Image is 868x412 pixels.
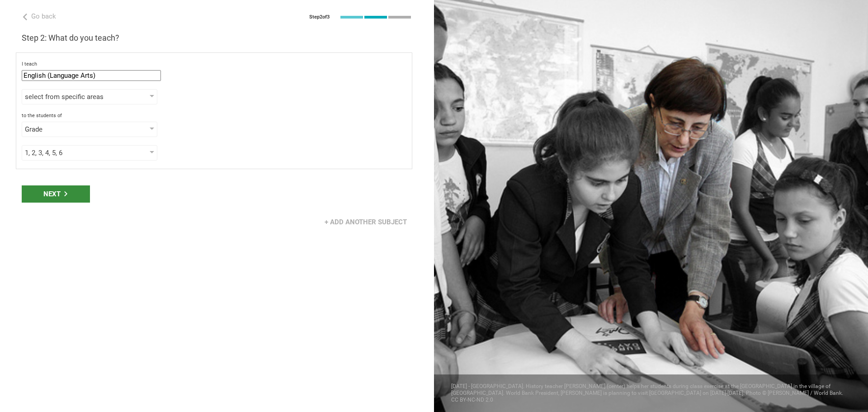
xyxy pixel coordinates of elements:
div: Grade [25,125,128,134]
div: + Add another subject [319,213,412,231]
div: Next [22,185,90,203]
div: Step 2 of 3 [309,14,330,20]
div: to the students of [22,113,406,119]
h3: Step 2: What do you teach? [22,33,412,43]
div: select from specific areas [25,92,128,101]
input: subject or discipline [22,70,161,81]
span: Go back [31,12,56,20]
div: 1, 2, 3, 4, 5, 6 [25,148,128,157]
div: [DATE] - [GEOGRAPHIC_DATA]. History teacher [PERSON_NAME] (center) helps her students during clas... [434,374,868,412]
div: I teach [22,61,406,67]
